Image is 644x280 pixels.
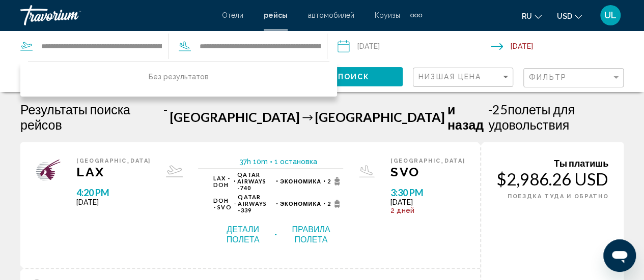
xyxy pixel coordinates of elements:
[163,102,167,132] span: -
[418,73,481,81] span: Низшая цена
[308,11,354,19] a: автомобилей
[280,178,321,184] span: Экономика
[20,5,212,25] a: Travorium
[238,194,267,213] span: Qatar Airways -
[279,224,343,245] button: Правила полета
[496,158,608,169] div: Ты платишь
[488,102,575,132] span: полеты для удовольствия
[375,11,400,19] a: Круизы
[597,5,624,26] button: User Menu
[237,171,274,191] span: 740
[327,200,343,208] span: 2
[447,102,486,132] span: и назад
[222,11,243,19] a: Отели
[390,198,465,206] span: [DATE]
[529,73,567,81] span: Фильтр
[522,9,542,23] button: Change language
[338,73,370,81] span: Поиск
[10,61,181,92] button: Travelers: 2 adults, 0 children
[390,158,465,164] span: [GEOGRAPHIC_DATA]
[239,158,268,166] span: 37h 10m
[213,175,232,188] span: LAX - DOH
[604,10,617,20] span: UL
[76,158,151,164] span: [GEOGRAPHIC_DATA]
[237,171,266,191] span: Qatar Airways -
[76,187,151,198] span: 4:20 PM
[76,198,151,206] span: [DATE]
[418,73,510,82] mat-select: Sort by
[338,31,491,61] button: Depart date: Sep 2, 2025
[213,197,232,210] span: DOH - SVO
[488,102,492,117] span: -
[557,12,572,20] span: USD
[304,67,403,86] button: Поиск
[238,194,274,213] span: 339
[280,200,321,207] span: Экономика
[390,164,465,179] span: SVO
[315,109,445,125] span: [GEOGRAPHIC_DATA]
[410,7,422,23] button: Extra navigation items
[274,158,317,166] span: 1 остановка
[523,68,624,88] button: Filter
[522,12,532,20] span: ru
[213,224,272,245] button: Детали полета
[76,164,151,179] span: LAX
[557,9,582,23] button: Change currency
[390,187,465,198] span: 3:30 PM
[508,193,608,200] span: ПОЕЗДКА ТУДА И ОБРАТНО
[327,177,343,185] span: 2
[264,11,288,19] a: рейсы
[170,109,300,125] span: [GEOGRAPHIC_DATA]
[603,239,636,272] iframe: Button to launch messaging window
[496,169,608,189] div: $2,986.26 USD
[28,70,329,84] p: Без результатов
[491,31,644,61] button: Return date: Oct 6, 2025
[488,102,508,117] span: 25
[20,102,161,132] h1: Результаты поиска рейсов
[390,206,465,214] span: 2 дней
